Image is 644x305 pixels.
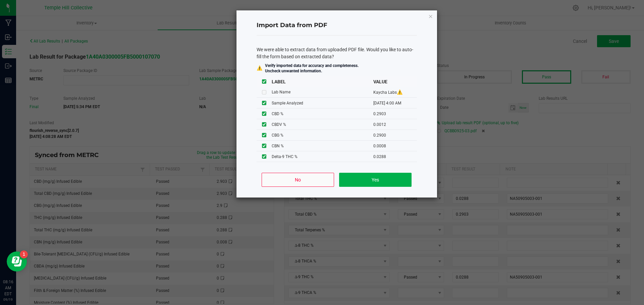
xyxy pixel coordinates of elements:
span: Unknown Lab [397,89,402,95]
input: undefined [262,111,266,116]
th: LABEL [272,76,373,87]
input: undefined [262,101,266,105]
td: 0.2900 [373,130,417,141]
span: CBD % [272,111,283,116]
td: 0.0008 [373,141,417,151]
td: 0.0288 [373,151,417,162]
button: Yes [339,173,411,187]
td: 0.0012 [373,119,417,130]
input: undefined [262,144,266,148]
input: Unknown lab [262,90,266,94]
div: We were able to extract data from uploaded PDF file. Would you like to auto-fill the form based o... [257,46,417,60]
td: 0.2903 [373,108,417,119]
span: Delta-9 THC % [272,154,298,159]
td: Kaycha Labs [373,87,417,98]
td: [DATE] 4:00 AM [373,98,417,108]
th: VALUE [373,76,417,87]
span: CBN % [272,144,284,148]
button: No [262,173,334,187]
td: Sample Analyzed [272,98,373,108]
iframe: Resource center unread badge [20,250,28,258]
p: Verify imported data for accuracy and completeness. Uncheck unwanted information. [265,63,359,74]
input: undefined [262,133,266,137]
input: undefined [262,122,266,127]
input: undefined [262,154,266,159]
iframe: Resource center [7,251,27,272]
span: CBDV % [272,122,286,127]
div: ⚠️ [257,65,262,72]
h4: Import Data from PDF [257,21,417,30]
td: Lab Name [272,87,373,98]
span: CBG % [272,133,283,138]
button: Close [428,12,433,20]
